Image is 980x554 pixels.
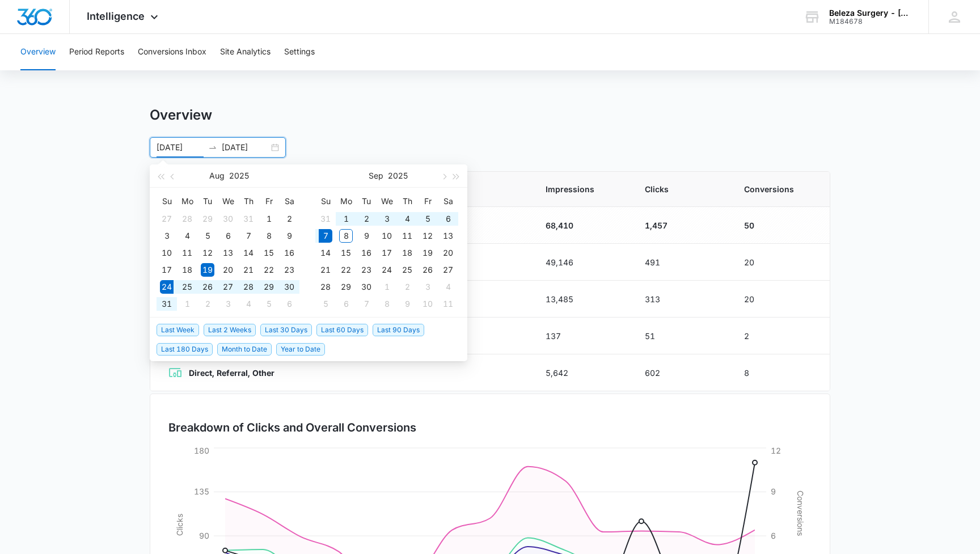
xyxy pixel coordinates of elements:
td: 2025-09-27 [438,261,458,278]
div: 6 [282,297,296,311]
input: End date [222,141,269,154]
td: 2025-09-03 [218,295,238,312]
td: 2025-08-20 [218,261,238,278]
div: 29 [262,280,276,294]
td: 2025-08-18 [177,261,197,278]
tspan: Clicks [175,514,184,536]
th: Su [157,192,177,210]
div: 29 [339,280,353,294]
td: 2025-10-03 [417,278,438,295]
div: 10 [160,246,174,260]
td: 2025-09-12 [417,227,438,244]
td: 602 [631,354,730,391]
div: 31 [319,212,332,226]
div: 10 [421,297,434,311]
div: 5 [201,229,214,243]
div: 13 [221,246,235,260]
div: 9 [360,229,373,243]
div: 19 [201,263,214,277]
div: 7 [319,229,332,243]
td: 2025-09-02 [197,295,218,312]
div: 3 [221,297,235,311]
button: Sep [369,164,383,187]
div: 23 [360,263,373,277]
div: 27 [221,280,235,294]
span: to [208,143,217,152]
div: 30 [360,280,373,294]
div: 24 [160,280,174,294]
span: Conversions [744,183,812,195]
td: 2025-08-14 [238,244,259,261]
div: 12 [201,246,214,260]
tspan: Conversions [796,490,805,536]
div: 9 [400,297,414,311]
div: 25 [180,280,194,294]
td: 2025-08-25 [177,278,197,295]
td: 2025-09-02 [356,210,377,227]
div: 11 [441,297,455,311]
div: 18 [400,246,414,260]
div: 31 [160,297,174,311]
td: 2025-10-06 [336,295,356,312]
th: Th [238,192,259,210]
td: 2025-08-24 [157,278,177,295]
th: Tu [197,192,218,210]
td: 2025-10-07 [356,295,377,312]
span: Last 90 Days [373,324,424,336]
td: 2025-07-31 [238,210,259,227]
button: Aug [209,164,225,187]
div: 18 [180,263,194,277]
td: 50 [730,207,830,244]
div: 3 [421,280,434,294]
td: 2025-07-29 [197,210,218,227]
h1: Overview [150,107,212,124]
span: Year to Date [276,343,325,356]
div: 17 [380,246,394,260]
button: 2025 [229,164,249,187]
td: 2025-10-04 [438,278,458,295]
td: 2025-10-01 [377,278,397,295]
td: 20 [730,281,830,318]
span: Last 2 Weeks [204,324,256,336]
div: 13 [441,229,455,243]
div: 3 [160,229,174,243]
td: 49,146 [532,244,631,281]
button: 2025 [388,164,408,187]
td: 2025-10-08 [377,295,397,312]
div: 17 [160,263,174,277]
div: 23 [282,263,296,277]
div: 1 [262,212,276,226]
td: 2025-08-11 [177,244,197,261]
div: 26 [421,263,434,277]
td: 2025-08-06 [218,227,238,244]
td: 2025-09-07 [315,227,336,244]
td: 2025-10-10 [417,295,438,312]
div: 1 [180,297,194,311]
th: We [377,192,397,210]
div: 28 [242,280,255,294]
div: 11 [180,246,194,260]
div: 9 [282,229,296,243]
td: 2025-08-02 [279,210,299,227]
td: 20 [730,244,830,281]
td: 137 [532,318,631,354]
div: 10 [380,229,394,243]
div: 20 [441,246,455,260]
div: 8 [339,229,353,243]
div: 21 [242,263,255,277]
td: 2025-09-22 [336,261,356,278]
div: 2 [282,212,296,226]
input: Start date [157,141,204,154]
td: 2025-09-01 [177,295,197,312]
td: 2025-09-03 [377,210,397,227]
td: 2025-09-20 [438,244,458,261]
td: 2025-09-04 [397,210,417,227]
td: 2025-09-24 [377,261,397,278]
td: 2025-09-05 [417,210,438,227]
td: 2025-08-13 [218,244,238,261]
td: 2025-09-23 [356,261,377,278]
div: 26 [201,280,214,294]
div: 28 [319,280,332,294]
td: 2025-09-26 [417,261,438,278]
td: 2025-09-14 [315,244,336,261]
